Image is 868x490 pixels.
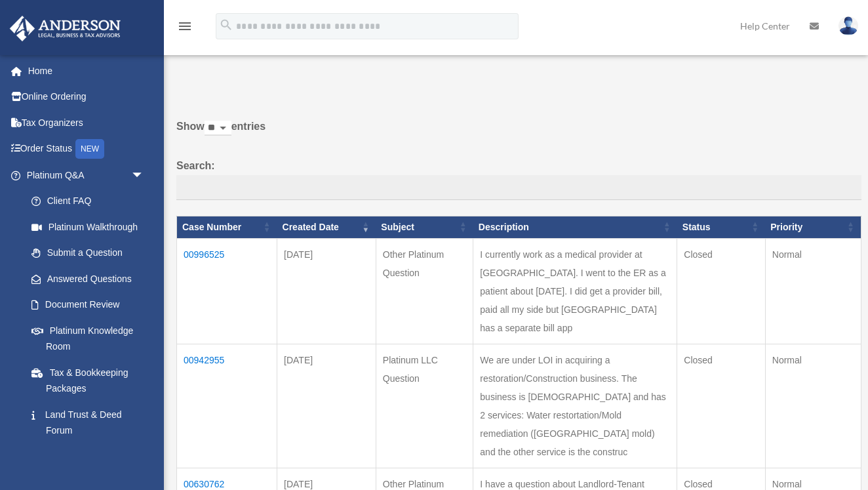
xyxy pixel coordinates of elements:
td: Other Platinum Question [376,238,473,344]
i: search [219,18,233,32]
label: Show entries [176,117,861,149]
td: Closed [677,238,765,344]
a: Portal Feedback [18,443,157,470]
th: Subject: activate to sort column ascending [376,216,473,238]
div: NEW [75,139,104,159]
img: User Pic [838,16,858,35]
a: Home [9,58,164,84]
td: [DATE] [277,238,376,344]
td: Normal [765,344,861,468]
td: I currently work as a medical provider at [GEOGRAPHIC_DATA]. I went to the ER as a patient about ... [473,238,677,344]
a: Tax Organizers [9,110,164,136]
th: Created Date: activate to sort column ascending [277,216,376,238]
th: Case Number: activate to sort column ascending [177,216,277,238]
a: Submit a Question [18,240,157,266]
a: Order StatusNEW [9,136,164,163]
td: [DATE] [277,344,376,468]
a: Platinum Knowledge Room [18,317,157,359]
th: Priority: activate to sort column ascending [765,216,861,238]
td: We are under LOI in acquiring a restoration/Construction business. The business is [DEMOGRAPHIC_D... [473,344,677,468]
a: Tax & Bookkeeping Packages [18,359,157,401]
a: Platinum Walkthrough [18,214,157,240]
th: Description: activate to sort column ascending [473,216,677,238]
span: arrow_drop_down [131,162,157,189]
td: Normal [765,238,861,344]
a: Land Trust & Deed Forum [18,401,157,443]
td: Platinum LLC Question [376,344,473,468]
th: Status: activate to sort column ascending [677,216,765,238]
a: Online Ordering [9,84,164,110]
input: Search: [176,175,861,200]
a: Platinum Q&Aarrow_drop_down [9,162,157,188]
select: Showentries [205,121,231,136]
i: menu [177,18,193,34]
td: 00996525 [177,238,277,344]
a: Document Review [18,292,157,318]
td: Closed [677,344,765,468]
img: Anderson Advisors Platinum Portal [6,16,125,41]
a: menu [177,23,193,34]
a: Client FAQ [18,188,157,214]
td: 00942955 [177,344,277,468]
label: Search: [176,157,861,200]
a: Answered Questions [18,266,151,292]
